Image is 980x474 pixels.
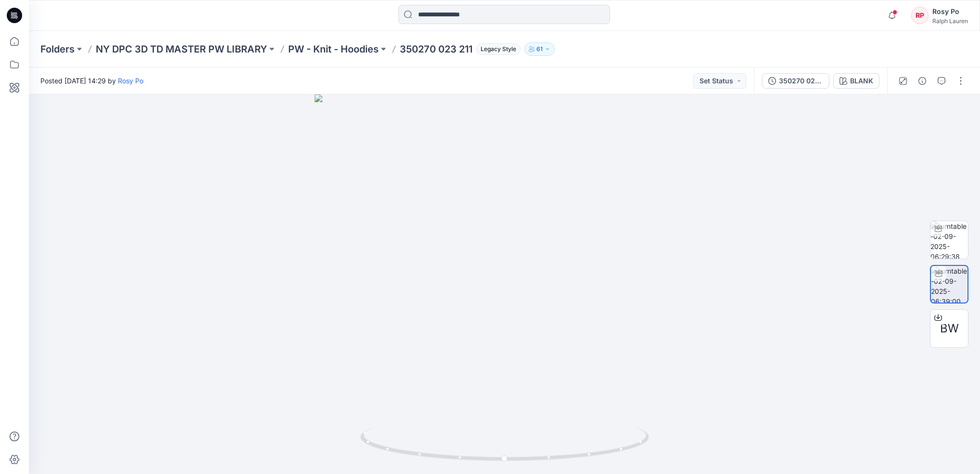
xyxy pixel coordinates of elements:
[779,76,823,86] div: 350270 023 211
[40,76,143,86] span: Posted [DATE] 14:29 by
[762,73,829,89] button: 350270 023 211
[915,73,930,89] button: Details
[850,76,873,86] div: BLANK
[288,42,379,56] a: PW - Knit - Hoodies
[40,42,75,56] a: Folders
[524,42,555,56] button: 61
[833,73,879,89] button: BLANK
[536,44,543,54] p: 61
[911,7,929,24] div: RP
[932,17,968,25] div: Ralph Lauren
[96,42,267,56] a: NY DPC 3D TD MASTER PW LIBRARY
[940,320,959,337] span: BW
[932,6,968,17] div: Rosy Po
[400,42,472,56] p: 350270 023 211
[930,221,968,259] img: turntable-02-09-2025-06:29:38
[931,266,967,303] img: turntable-02-09-2025-06:39:00
[476,43,521,55] span: Legacy Style
[472,42,521,56] button: Legacy Style
[118,77,143,85] a: Rosy Po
